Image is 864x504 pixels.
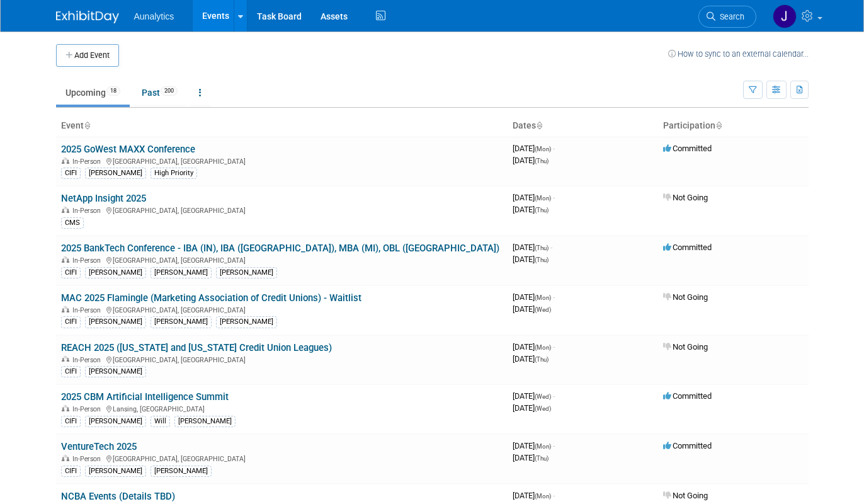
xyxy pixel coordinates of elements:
span: [DATE] [513,156,549,165]
span: In-Person [72,405,105,413]
span: 200 [161,86,178,96]
span: [DATE] [513,441,555,450]
div: Will [151,416,170,427]
span: Committed [663,243,712,252]
span: (Thu) [535,455,549,462]
th: Participation [658,115,809,137]
div: CIFI [61,316,81,328]
a: MAC 2025 Flamingle (Marketing Association of Credit Unions) - Waitlist [61,292,361,304]
span: 18 [106,86,120,96]
span: (Mon) [535,344,551,351]
span: (Thu) [535,256,549,263]
span: (Wed) [535,405,551,412]
div: [GEOGRAPHIC_DATA], [GEOGRAPHIC_DATA] [61,255,503,265]
span: - [553,391,555,401]
span: In-Person [72,256,105,265]
img: In-Person Event [62,306,69,312]
span: Not Going [663,491,708,500]
div: CIFI [61,168,81,179]
span: [DATE] [513,403,551,413]
span: - [553,292,555,302]
span: (Wed) [535,393,551,400]
span: - [553,193,555,202]
span: - [553,491,555,500]
div: [GEOGRAPHIC_DATA], [GEOGRAPHIC_DATA] [61,156,503,166]
span: In-Person [72,207,105,215]
span: (Mon) [535,146,551,152]
div: Lansing, [GEOGRAPHIC_DATA] [61,403,503,413]
img: ExhibitDay [56,11,119,23]
img: Julie Grisanti-Cieslak [773,4,797,28]
span: [DATE] [513,491,555,500]
span: [DATE] [513,453,549,462]
a: Sort by Start Date [536,120,542,130]
a: Upcoming18 [56,81,130,105]
span: - [553,441,555,450]
div: [PERSON_NAME] [151,466,212,477]
a: NetApp Insight 2025 [61,193,146,204]
img: In-Person Event [62,405,69,411]
div: [PERSON_NAME] [151,267,212,278]
div: [PERSON_NAME] [85,366,146,377]
th: Dates [508,115,658,137]
span: Search [715,12,744,21]
span: (Mon) [535,294,551,301]
span: - [553,342,555,352]
a: VentureTech 2025 [61,441,137,452]
div: [PERSON_NAME] [85,416,146,427]
span: Committed [663,441,712,450]
div: CMS [61,217,84,229]
span: [DATE] [513,243,552,252]
span: - [553,144,555,153]
a: 2025 BankTech Conference - IBA (IN), IBA ([GEOGRAPHIC_DATA]), MBA (MI), OBL ([GEOGRAPHIC_DATA]) [61,243,499,254]
span: [DATE] [513,193,555,202]
div: [PERSON_NAME] [151,316,212,328]
div: [GEOGRAPHIC_DATA], [GEOGRAPHIC_DATA] [61,354,503,364]
div: High Priority [151,168,197,179]
span: (Mon) [535,195,551,202]
span: Committed [663,144,712,153]
a: Sort by Event Name [84,120,90,130]
span: Committed [663,391,712,401]
span: Not Going [663,292,708,302]
span: [DATE] [513,342,555,352]
span: In-Person [72,157,105,166]
span: [DATE] [513,391,555,401]
span: (Mon) [535,443,551,450]
span: In-Person [72,455,105,463]
div: CIFI [61,466,81,477]
span: [DATE] [513,144,555,153]
span: [DATE] [513,292,555,302]
img: In-Person Event [62,157,69,164]
a: 2025 CBM Artificial Intelligence Summit [61,391,229,403]
span: Aunalytics [134,11,174,21]
div: CIFI [61,267,81,278]
button: Add Event [56,44,119,67]
span: (Thu) [535,356,549,363]
span: (Wed) [535,306,551,313]
a: Sort by Participation Type [715,120,722,130]
a: Past200 [132,81,187,105]
span: Not Going [663,342,708,352]
div: [PERSON_NAME] [216,316,277,328]
a: REACH 2025 ([US_STATE] and [US_STATE] Credit Union Leagues) [61,342,332,353]
span: Not Going [663,193,708,202]
span: In-Person [72,356,105,364]
span: (Thu) [535,244,549,251]
div: [PERSON_NAME] [85,466,146,477]
span: [DATE] [513,354,549,364]
span: [DATE] [513,304,551,314]
a: 2025 GoWest MAXX Conference [61,144,195,155]
img: In-Person Event [62,256,69,263]
a: How to sync to an external calendar... [668,49,809,59]
div: CIFI [61,416,81,427]
span: (Thu) [535,157,549,164]
div: [GEOGRAPHIC_DATA], [GEOGRAPHIC_DATA] [61,205,503,215]
span: (Thu) [535,207,549,214]
span: In-Person [72,306,105,314]
div: [PERSON_NAME] [85,267,146,278]
span: [DATE] [513,205,549,214]
div: [PERSON_NAME] [85,168,146,179]
a: Search [698,6,756,28]
img: In-Person Event [62,455,69,461]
